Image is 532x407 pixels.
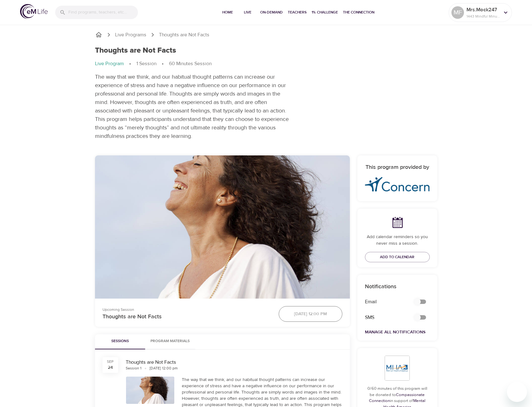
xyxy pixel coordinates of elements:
div: SMS [361,310,408,325]
button: Add to Calendar [365,252,430,262]
nav: breadcrumb [95,60,292,68]
p: Notifications [365,282,430,291]
div: Session 1 [126,366,141,371]
span: Live [240,9,255,16]
iframe: Button to launch messaging window [507,382,527,402]
a: Manage All Notifications [365,329,425,335]
a: Live Programs [115,31,146,39]
img: logo [20,4,48,19]
h6: This program provided by [365,163,430,172]
div: [DATE] 12:00 pm [150,366,178,371]
div: Thoughts are Not Facts [126,359,342,366]
p: 60 Minutes Session [169,60,212,67]
span: 1% Challenge [312,9,338,16]
p: Upcoming Session [103,307,271,312]
span: Program Materials [149,338,192,345]
p: Mrs.Mock247 [466,6,500,13]
p: 1443 Mindful Minutes [466,13,500,19]
p: The way that we think, and our habitual thought patterns can increase our experience of stress an... [95,73,292,140]
img: concern-logo%20%281%29.png [365,177,430,192]
span: The Connection [343,9,374,16]
h1: Thoughts are Not Facts [95,46,176,55]
p: Add calendar reminders so you never miss a session. [365,234,430,247]
input: Find programs, teachers, etc... [68,6,138,19]
div: Email [361,295,408,309]
p: Live Program [95,60,124,67]
span: Teachers [288,9,307,16]
nav: breadcrumb [95,31,437,39]
p: Thoughts are Not Facts [103,312,271,321]
a: Compassionate Connection [369,392,425,404]
div: Sep [107,359,114,364]
span: Add to Calendar [380,254,414,260]
p: 1 Session [136,60,156,67]
span: Home [220,9,235,16]
p: Thoughts are Not Facts [159,31,209,39]
span: On-Demand [260,9,283,16]
span: Sessions [99,338,141,345]
div: 24 [108,364,113,371]
div: MF [451,6,464,19]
